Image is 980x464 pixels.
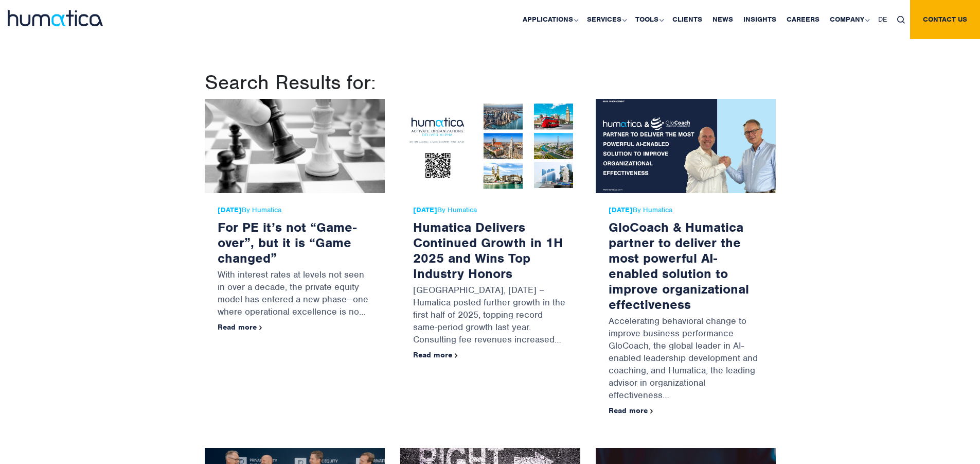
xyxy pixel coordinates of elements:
[413,281,567,351] p: [GEOGRAPHIC_DATA], [DATE] – Humatica posted further growth in the first half of 2025, topping rec...
[218,205,242,214] strong: [DATE]
[413,219,563,282] a: Humatica Delivers Continued Growth in 1H 2025 and Wins Top Industry Honors
[218,322,262,332] a: Read more
[8,10,103,26] img: logo
[897,16,905,24] img: search_icon
[609,205,633,214] strong: [DATE]
[609,219,749,313] a: GloCoach & Humatica partner to deliver the most powerful AI-enabled solution to improve organizat...
[259,325,262,330] img: arrowicon
[205,99,385,193] img: For PE it’s not “Game-over”, but it is “Game changed”
[218,219,357,266] a: For PE it’s not “Game-over”, but it is “Game changed”
[413,350,458,359] a: Read more
[878,15,887,24] span: DE
[455,353,458,358] img: arrowicon
[400,99,580,193] img: Humatica Delivers Continued Growth in 1H 2025 and Wins Top Industry Honors
[413,206,567,214] span: By Humatica
[609,206,763,214] span: By Humatica
[218,206,372,214] span: By Humatica
[650,409,653,414] img: arrowicon
[205,70,776,95] h1: Search Results for:
[609,312,763,406] p: Accelerating behavioral change to improve business performance GloCoach, the global leader in AI-...
[218,266,372,323] p: With interest rates at levels not seen in over a decade, the private equity model has entered a n...
[609,406,653,415] a: Read more
[596,99,776,193] img: GloCoach & Humatica partner to deliver the most powerful AI-enabled solution to improve organizat...
[413,205,437,214] strong: [DATE]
